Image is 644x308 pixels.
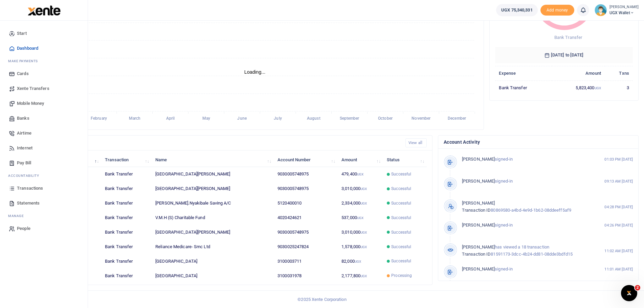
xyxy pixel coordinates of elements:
[540,7,574,12] a: Add money
[274,182,338,196] td: 9030005748975
[5,81,82,96] a: Xente Transfers
[17,45,38,52] span: Dashboard
[27,7,61,13] a: logo-small logo-large logo-large
[552,80,605,95] td: 5,823,400
[604,266,633,272] small: 11:01 AM [DATE]
[274,211,338,225] td: 4020424621
[391,258,411,264] span: Successful
[462,200,590,214] p: 80869580-a4bd-4e9d-1b62-08ddeeff5af9
[5,141,82,156] a: Internet
[496,4,537,16] a: UGX 75,340,331
[13,173,39,178] span: countability
[5,196,82,211] a: Statements
[152,211,274,225] td: V.M.H (S) Charitable Fund
[274,240,338,254] td: 9030025247824
[274,167,338,182] td: 9030005748975
[101,254,152,268] td: Bank Transfer
[338,268,383,283] td: 2,177,800
[101,167,152,182] td: Bank Transfer
[595,4,639,16] a: profile-user [PERSON_NAME] UGX Wallet
[5,56,82,66] li: M
[391,215,411,221] span: Successful
[609,10,639,16] span: UGX Wallet
[17,70,29,77] span: Cards
[274,152,338,167] th: Account Number: activate to sort column ascending
[152,240,274,254] td: Reliance Medicare- Smc Ltd
[391,244,411,250] span: Successful
[274,116,282,121] tspan: July
[604,157,633,162] small: 01:03 PM [DATE]
[357,216,363,220] small: UGX
[31,139,400,147] h4: Recent Transactions
[5,211,82,221] li: M
[28,5,61,16] img: logo-large
[91,116,107,121] tspan: February
[17,100,44,107] span: Mobile Money
[378,116,393,121] tspan: October
[462,266,590,273] p: signed-in
[360,274,367,278] small: UGX
[5,126,82,141] a: Airtime
[355,260,361,263] small: UGX
[493,4,540,16] li: Wallet ballance
[152,167,274,182] td: [GEOGRAPHIC_DATA][PERSON_NAME]
[5,170,82,181] li: Ac
[12,213,24,218] span: anage
[604,179,633,184] small: 09:13 AM [DATE]
[462,208,491,213] span: Transaction ID
[391,229,411,235] span: Successful
[274,254,338,268] td: 3100003711
[635,285,640,290] span: 2
[595,4,607,16] img: profile-user
[5,156,82,170] a: Pay Bill
[462,252,491,257] span: Transaction ID
[462,222,495,228] span: [PERSON_NAME]
[274,225,338,240] td: 9030005748975
[540,5,574,16] li: Toup your wallet
[17,185,43,192] span: Transactions
[5,111,82,126] a: Banks
[166,116,175,121] tspan: April
[152,196,274,211] td: [PERSON_NAME].Nyakibale Saving A/C
[448,116,466,121] tspan: December
[605,66,633,80] th: Txns
[462,157,495,162] span: [PERSON_NAME]
[405,138,427,147] a: View all
[604,222,633,228] small: 04:26 PM [DATE]
[338,254,383,268] td: 82,000
[274,196,338,211] td: 5120400010
[360,245,367,249] small: UGX
[605,80,633,95] td: 3
[152,152,274,167] th: Name: activate to sort column ascending
[152,268,274,283] td: [GEOGRAPHIC_DATA]
[5,96,82,111] a: Mobile Money
[360,187,367,191] small: UGX
[17,145,32,151] span: Internet
[101,211,152,225] td: Bank Transfer
[357,172,363,176] small: UGX
[338,182,383,196] td: 3,010,000
[338,196,383,211] td: 2,334,000
[152,225,274,240] td: [GEOGRAPHIC_DATA][PERSON_NAME]
[462,244,590,258] p: has viewed a 18 transaction 81591173-3dcc-4b24-dd81-08dde3bdfd15
[360,202,367,205] small: UGX
[462,222,590,229] p: signed-in
[360,231,367,234] small: UGX
[338,240,383,254] td: 1,578,000
[391,273,412,279] span: Processing
[101,196,152,211] td: Bank Transfer
[391,171,411,177] span: Successful
[338,225,383,240] td: 3,010,000
[383,152,427,167] th: Status: activate to sort column ascending
[412,116,431,121] tspan: November
[338,167,383,182] td: 479,400
[554,35,582,40] span: Bank Transfer
[307,116,320,121] tspan: August
[17,115,29,122] span: Banks
[338,152,383,167] th: Amount: activate to sort column ascending
[17,225,30,232] span: People
[101,182,152,196] td: Bank Transfer
[101,225,152,240] td: Bank Transfer
[202,116,210,121] tspan: May
[5,181,82,196] a: Transactions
